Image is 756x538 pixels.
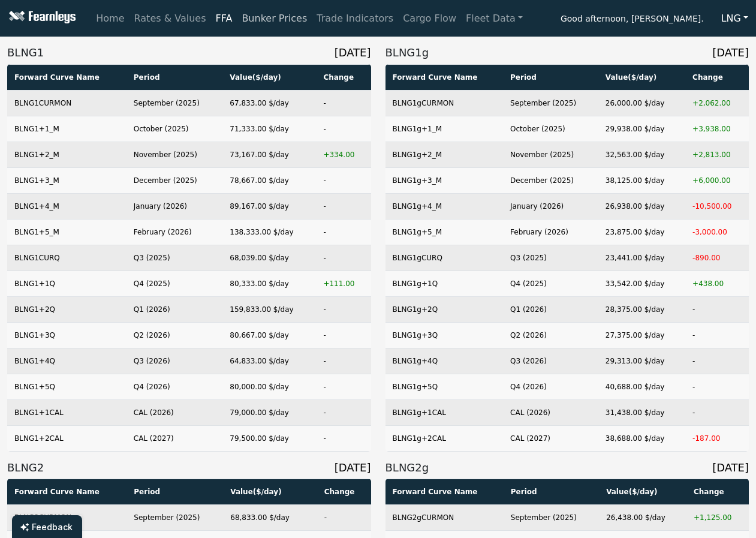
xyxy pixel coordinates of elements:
[316,245,371,270] td: -
[503,270,598,296] td: Q4 (2025)
[599,505,686,531] td: 26,438.00 $/day
[685,193,749,219] td: -10,500.00
[598,90,685,116] td: 26,000.00 $/day
[7,374,126,399] td: BLNG1+5Q
[685,167,749,193] td: +6,000.00
[685,296,749,322] td: -
[503,245,598,270] td: Q3 (2025)
[385,348,504,374] td: BLNG1g+4Q
[335,46,371,59] span: [DATE]
[686,479,749,505] th: Change
[126,90,223,116] td: September (2025)
[237,7,312,31] a: Bunker Prices
[685,322,749,348] td: -
[598,167,685,193] td: 38,125.00 $/day
[598,142,685,167] td: 32,563.00 $/day
[126,167,223,193] td: December (2025)
[598,219,685,245] td: 23,875.00 $/day
[7,322,126,348] td: BLNG1+3Q
[7,505,126,531] td: BLNG2CURMON
[598,296,685,322] td: 28,375.00 $/day
[598,348,685,374] td: 29,313.00 $/day
[222,270,316,296] td: 80,333.00 $/day
[91,7,129,31] a: Home
[503,90,598,116] td: September (2025)
[385,219,504,245] td: BLNG1g+5_M
[316,64,371,90] th: Change
[316,399,371,425] td: -
[6,11,76,26] img: Fearnleys Logo
[222,374,316,399] td: 80,000.00 $/day
[222,116,316,142] td: 71,333.00 $/day
[312,7,398,31] a: Trade Indicators
[222,296,316,322] td: 159,833.00 $/day
[222,399,316,425] td: 79,000.00 $/day
[126,374,223,399] td: Q4 (2026)
[685,399,749,425] td: -
[211,7,237,31] a: FFA
[126,245,223,270] td: Q3 (2025)
[316,270,371,296] td: +111.00
[503,374,598,399] td: Q4 (2026)
[385,116,504,142] td: BLNG1g+1_M
[686,505,749,531] td: +1,125.00
[385,505,504,531] td: BLNG2gCURMON
[685,348,749,374] td: -
[385,193,504,219] td: BLNG1g+4_M
[126,505,223,531] td: September (2025)
[316,348,371,374] td: -
[7,245,126,270] td: BLNG1CURQ
[598,270,685,296] td: 33,542.00 $/day
[222,348,316,374] td: 64,833.00 $/day
[126,270,223,296] td: Q4 (2025)
[316,116,371,142] td: -
[316,374,371,399] td: -
[7,425,126,451] td: BLNG1+2CAL
[7,64,126,90] th: Forward Curve Name
[317,505,371,531] td: -
[222,167,316,193] td: 78,667.00 $/day
[316,219,371,245] td: -
[503,425,598,451] td: CAL (2027)
[7,479,126,505] th: Forward Curve Name
[222,245,316,270] td: 68,039.00 $/day
[7,116,126,142] td: BLNG1+1_M
[223,505,317,531] td: 68,833.00 $/day
[385,374,504,399] td: BLNG1g+5Q
[598,193,685,219] td: 26,938.00 $/day
[222,219,316,245] td: 138,333.00 $/day
[685,270,749,296] td: +438.00
[7,46,371,59] h3: BLNG1
[222,193,316,219] td: 89,167.00 $/day
[598,374,685,399] td: 40,688.00 $/day
[503,116,598,142] td: October (2025)
[685,64,749,90] th: Change
[599,479,686,505] th: Value ($/day)
[385,479,504,505] th: Forward Curve Name
[126,193,223,219] td: January (2026)
[461,7,528,31] a: Fleet Data
[713,7,756,30] button: LNG
[7,219,126,245] td: BLNG1+5_M
[126,348,223,374] td: Q3 (2026)
[503,167,598,193] td: December (2025)
[7,296,126,322] td: BLNG1+2Q
[316,425,371,451] td: -
[385,167,504,193] td: BLNG1g+3_M
[503,296,598,322] td: Q1 (2026)
[504,505,599,531] td: September (2025)
[126,479,223,505] th: Period
[685,219,749,245] td: -3,000.00
[385,46,749,59] h3: BLNG1g
[685,142,749,167] td: +2,813.00
[222,322,316,348] td: 80,667.00 $/day
[385,425,504,451] td: BLNG1g+2CAL
[598,245,685,270] td: 23,441.00 $/day
[385,64,504,90] th: Forward Curve Name
[385,296,504,322] td: BLNG1g+2Q
[222,64,316,90] th: Value ($/day)
[7,90,126,116] td: BLNG1CURMON
[598,425,685,451] td: 38,688.00 $/day
[598,322,685,348] td: 27,375.00 $/day
[316,193,371,219] td: -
